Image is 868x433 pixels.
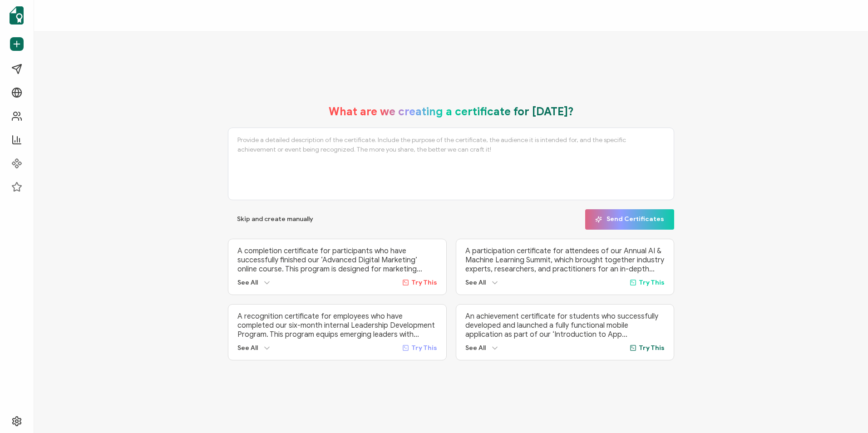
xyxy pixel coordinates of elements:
[329,105,574,118] h1: What are we creating a certificate for [DATE]?
[411,279,437,286] span: Try This
[585,209,674,230] button: Send Certificates
[465,279,486,286] span: See All
[228,209,322,230] button: Skip and create manually
[465,344,486,352] span: See All
[237,246,437,274] p: A completion certificate for participants who have successfully finished our ‘Advanced Digital Ma...
[237,344,258,352] span: See All
[595,216,664,223] span: Send Certificates
[411,344,437,352] span: Try This
[237,279,258,286] span: See All
[10,6,24,25] img: sertifier-logomark-colored.svg
[465,312,665,339] p: An achievement certificate for students who successfully developed and launched a fully functiona...
[237,312,437,339] p: A recognition certificate for employees who have completed our six-month internal Leadership Deve...
[465,246,665,274] p: A participation certificate for attendees of our Annual AI & Machine Learning Summit, which broug...
[237,216,313,222] span: Skip and create manually
[639,279,665,286] span: Try This
[639,344,665,352] span: Try This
